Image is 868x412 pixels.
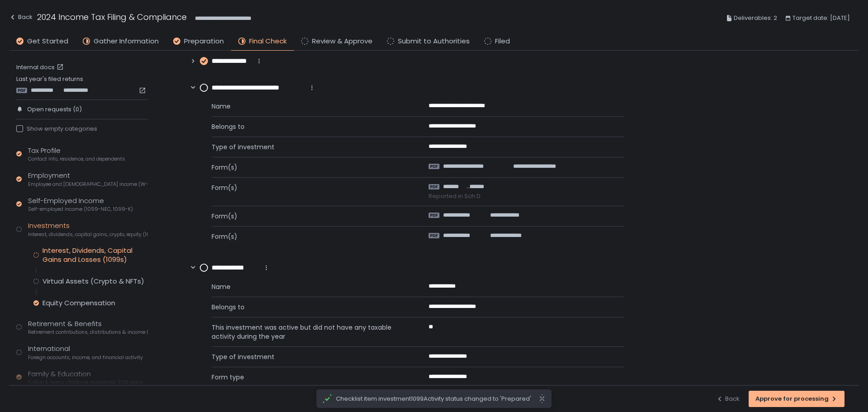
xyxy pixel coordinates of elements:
span: Form(s) [212,232,407,241]
span: Filed [495,36,510,47]
a: Internal docs [16,63,66,71]
div: International [28,344,143,361]
span: Type of investment [212,352,407,361]
svg: close [538,394,546,403]
span: Preparation [184,36,224,47]
div: Equity Compensation [42,298,115,308]
div: Tax Profile [28,146,125,163]
span: Self-employed income (1099-NEC, 1099-K) [28,206,133,213]
span: Get Started [27,36,68,47]
span: Gather Information [94,36,159,47]
span: Checklist item investment1099Activity status changed to 'Prepared' [336,395,538,403]
div: Retirement & Benefits [28,319,148,336]
span: Employee and [DEMOGRAPHIC_DATA] income (W-2s) [28,181,148,188]
span: Retirement contributions, distributions & income (1099-R, 5498) [28,329,148,336]
span: Form(s) [212,212,407,221]
span: Belongs to [212,122,407,131]
button: Back [9,11,33,26]
span: Review & Approve [312,36,373,47]
span: Submit to Authorities [398,36,470,47]
span: Deliverables: 2 [734,13,777,24]
span: Target date: [DATE] [793,13,850,24]
div: Approve for processing [755,395,838,403]
div: Self-Employed Income [28,196,133,213]
span: Final Check [249,36,287,47]
span: Tuition & loans, childcare, household, 529 plans [28,379,143,386]
button: Back [716,391,740,407]
div: Investments [28,221,148,238]
span: Contact info, residence, and dependents [28,156,125,162]
span: Open requests (0) [27,105,82,114]
button: Approve for processing [749,391,844,407]
span: Form type [212,373,407,382]
div: Last year's filed returns [16,75,148,94]
span: This investment was active but did not have any taxable activity during the year [212,323,407,341]
span: Belongs to [212,303,407,312]
div: Virtual Assets (Crypto & NFTs) [42,277,144,286]
div: Employment [28,170,148,188]
span: Name [212,282,407,291]
span: Form(s) [212,163,407,172]
div: Back [9,12,33,23]
span: Name [212,102,407,111]
span: Type of investment [212,142,407,152]
span: Interest, dividends, capital gains, crypto, equity (1099s, K-1s) [28,231,148,238]
div: Interest, Dividends, Capital Gains and Losses (1099s) [42,246,148,264]
span: Reported in Sch D [429,192,502,200]
h1: 2024 Income Tax Filing & Compliance [37,11,187,23]
span: Form(s) [212,183,407,200]
div: Family & Education [28,369,143,386]
span: Foreign accounts, income, and financial activity [28,354,143,361]
div: Back [716,395,740,403]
